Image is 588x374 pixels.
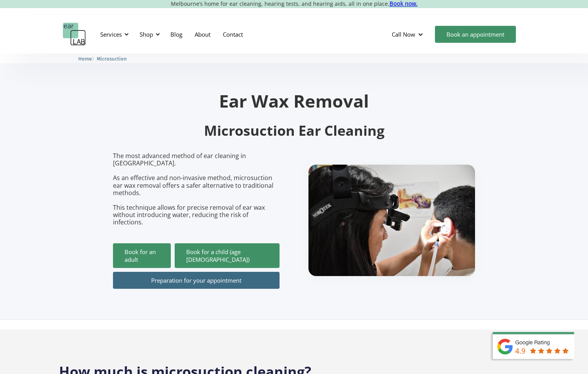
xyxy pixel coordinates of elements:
div: Call Now [386,23,431,46]
a: Preparation for your appointment [113,272,280,289]
p: The most advanced method of ear cleaning in [GEOGRAPHIC_DATA]. As an effective and non-invasive m... [113,152,280,226]
img: boy getting ear checked. [308,165,475,276]
li: 〉 [78,55,97,63]
a: Home [78,55,92,62]
a: Contact [217,23,249,45]
h1: Ear Wax Removal [113,92,475,110]
h2: Microsuction Ear Cleaning [113,122,475,140]
div: Shop [140,30,153,38]
a: Book for an adult [113,243,171,268]
a: About [189,23,217,45]
div: Services [100,30,122,38]
a: Microsuction [97,55,127,62]
a: Book for a child (age [DEMOGRAPHIC_DATA]) [175,243,280,268]
span: Microsuction [97,56,127,62]
div: Shop [135,23,162,46]
div: Services [96,23,131,46]
a: home [63,23,86,46]
div: Call Now [392,30,415,38]
a: Book an appointment [435,26,516,43]
span: Home [78,56,92,62]
a: Blog [164,23,189,45]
